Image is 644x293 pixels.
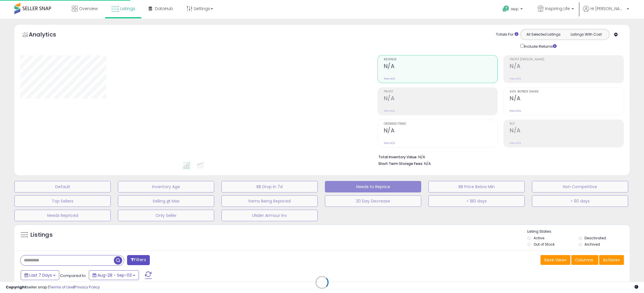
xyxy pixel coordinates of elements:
button: Items Being Repriced [221,195,318,207]
button: UNder Armour Inv [221,210,318,221]
i: Get Help [502,5,509,12]
small: Prev: N/A [384,141,395,145]
button: Listings With Cost [565,31,607,38]
a: Hi [PERSON_NAME] [583,6,629,19]
button: Only Seller [118,210,214,221]
button: > 180 days [428,195,525,207]
div: Include Returns [516,43,563,49]
span: DataHub [155,6,173,11]
button: Default [14,181,111,192]
h5: Analytics [29,30,67,40]
span: Inspiring Life [545,6,570,11]
strong: Copyright [6,284,27,290]
span: Profit [384,90,498,93]
button: Top Sellers [14,195,111,207]
small: Prev: N/A [510,109,521,113]
span: Overview [79,6,98,11]
button: 30 Day Decrease [325,195,421,207]
button: All Selected Listings [522,31,565,38]
span: Listings [120,6,135,11]
button: Needs Repriced [14,210,111,221]
span: Help [511,7,519,11]
small: Prev: N/A [384,77,395,80]
button: > 90 days [532,195,628,207]
div: Totals For [496,32,518,37]
span: Avg. Buybox Share [510,90,624,93]
li: N/A [378,153,620,160]
a: Help [498,1,528,19]
button: Non Competitive [532,181,628,192]
span: Revenue [384,58,498,61]
span: Profit [PERSON_NAME] [510,58,624,61]
b: Total Inventory Value: [378,155,417,159]
h2: N/A [510,95,624,103]
b: Short Term Storage Fees: [378,161,423,166]
span: ROI [510,122,624,126]
button: Selling @ Max [118,195,214,207]
small: Prev: N/A [384,109,395,113]
small: Prev: N/A [510,141,521,145]
h2: N/A [510,63,624,71]
small: Prev: N/A [510,77,521,80]
h2: N/A [384,63,498,71]
h2: N/A [510,127,624,135]
span: Ordered Items [384,122,498,126]
h2: N/A [384,95,498,103]
h2: N/A [384,127,498,135]
span: N/A [424,161,431,166]
button: Needs to Reprice [325,181,421,192]
button: BB Price Below Min [428,181,525,192]
div: seller snap | | [6,285,100,290]
span: Hi [PERSON_NAME] [591,6,625,11]
button: BB Drop in 7d [221,181,318,192]
button: Inventory Age [118,181,214,192]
